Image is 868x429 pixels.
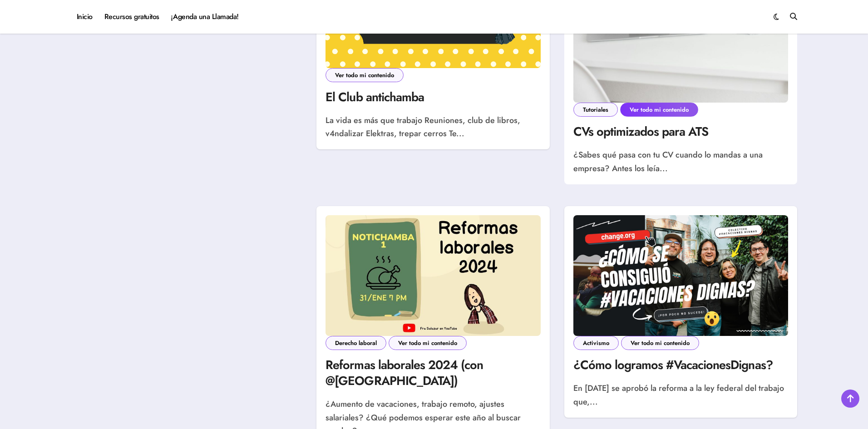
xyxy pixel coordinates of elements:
[621,336,699,350] a: Ver todo mi contenido
[573,382,788,409] p: En [DATE] se aprobó la reforma a la ley federal del trabajo que,...
[389,336,467,350] a: Ver todo mi contenido
[573,148,788,175] p: ¿Sabes qué pasa con tu CV cuando lo mandas a una empresa? Antes los leía...
[71,5,99,29] a: Inicio
[325,356,483,390] a: Reformas laborales 2024 (con @[GEOGRAPHIC_DATA])
[620,103,698,117] a: Ver todo mi contenido
[165,5,245,29] a: ¡Agenda una Llamada!
[573,123,709,140] a: CVs optimizados para ATS
[325,88,424,106] a: El Club antichamba
[573,103,618,117] a: Tutoriales
[573,336,619,350] a: Activismo
[325,68,404,82] a: Ver todo mi contenido
[573,356,773,374] a: ¿Cómo logramos #VacacionesDignas?
[325,114,540,141] p: La vida es más que trabajo Reuniones, club de libros, v4ndalizar Elektras, trepar cerros Te...
[99,5,165,29] a: Recursos gratuitos
[325,336,386,350] a: Derecho laboral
